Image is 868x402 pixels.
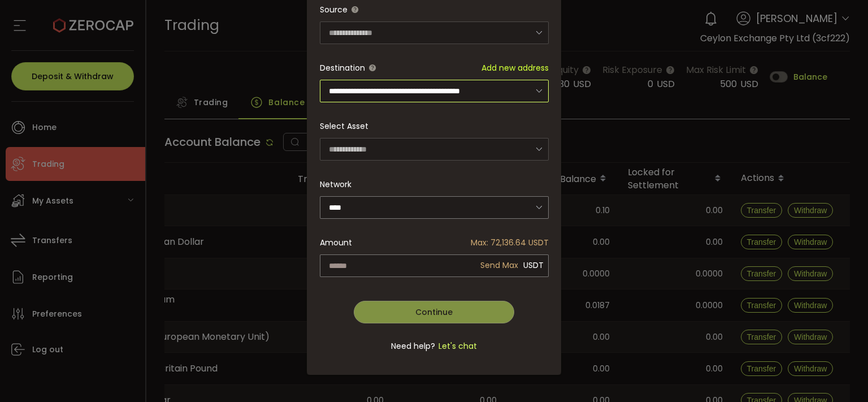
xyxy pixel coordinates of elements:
iframe: Chat Widget [811,348,868,402]
label: Network [320,179,351,190]
span: Need help? [391,340,435,352]
span: Amount [320,231,352,254]
label: Select Asset [320,120,368,132]
span: Max: 72,136.64 USDT [471,231,549,254]
span: Send Max [479,254,520,276]
button: Continue [354,301,514,323]
span: Continue [415,306,453,318]
span: Let's chat [435,340,477,352]
span: USDT [523,260,544,271]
